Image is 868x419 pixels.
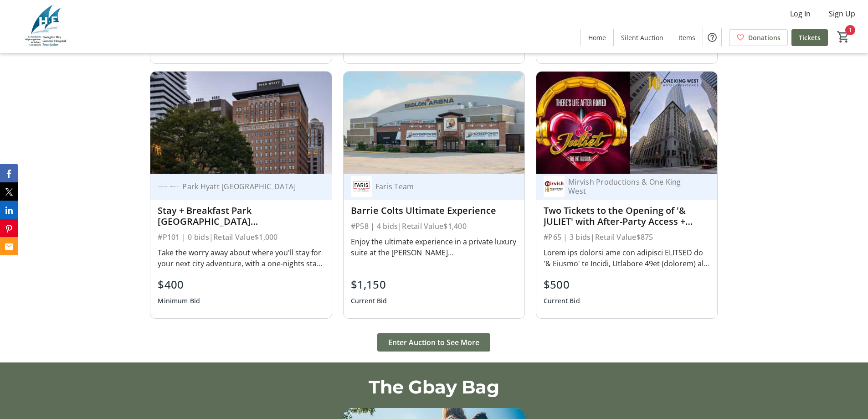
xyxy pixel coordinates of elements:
a: Silent Auction [614,29,671,46]
div: #P65 | 3 bids | Retail Value $875 [544,231,710,243]
img: Two Tickets to the Opening of '& JULIET' with After-Party Access + Hotel Stay at One King West [536,72,717,173]
div: Barrie Colts Ultimate Experience [351,205,517,216]
button: Cart [835,29,852,45]
span: Items [678,33,695,42]
img: Georgian Bay General Hospital Foundation's Logo [5,4,87,49]
img: Mirvish Productions & One King West [544,176,565,197]
div: $1,150 [351,276,387,293]
img: Park Hyatt Toronto [158,176,179,197]
div: $400 [158,276,200,293]
div: #P101 | 0 bids | Retail Value $1,000 [158,231,324,243]
div: Enjoy the ultimate experience in a private luxury suite at the [PERSON_NAME][GEOGRAPHIC_DATA], wa... [351,236,517,258]
span: Home [588,33,606,42]
span: Log In [790,8,811,19]
div: Faris Team [372,182,506,191]
div: Mirvish Productions & One King West [565,177,699,196]
a: Items [671,29,703,46]
div: $500 [544,276,580,293]
div: Take the worry away about where you'll stay for your next city adventure, with a one-nights stay ... [158,247,324,269]
span: Tickets [799,33,821,42]
a: Tickets [791,29,828,46]
div: Park Hyatt [GEOGRAPHIC_DATA] [179,182,313,191]
img: Barrie Colts Ultimate Experience [344,72,524,173]
div: Current Bid [544,293,580,309]
img: Stay + Breakfast Park Hyatt Toronto [150,72,331,173]
span: The Gbay Bag [369,376,499,398]
div: #P58 | 4 bids | Retail Value $1,400 [351,220,517,233]
div: Minimum Bid [158,293,200,309]
button: Log In [783,6,818,21]
a: Donations [729,29,788,46]
a: Home [581,29,613,46]
span: Silent Auction [621,33,663,42]
button: Enter Auction to See More [377,333,490,352]
span: Enter Auction to See More [388,337,479,348]
button: Sign Up [822,6,863,21]
img: Faris Team [351,176,372,197]
span: Donations [748,33,781,42]
div: Lorem ips dolorsi ame con adipisci ELITSED do '& Eiusmo' te Incidi, Utlabore 49et (dolorem) al en... [544,247,710,269]
button: Help [703,28,721,47]
div: Stay + Breakfast Park [GEOGRAPHIC_DATA] [GEOGRAPHIC_DATA] [158,205,324,227]
div: Two Tickets to the Opening of '& JULIET' with After-Party Access + Hotel Stay at [GEOGRAPHIC_DATA] [544,205,710,227]
span: Sign Up [829,8,855,19]
div: Current Bid [351,293,387,309]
